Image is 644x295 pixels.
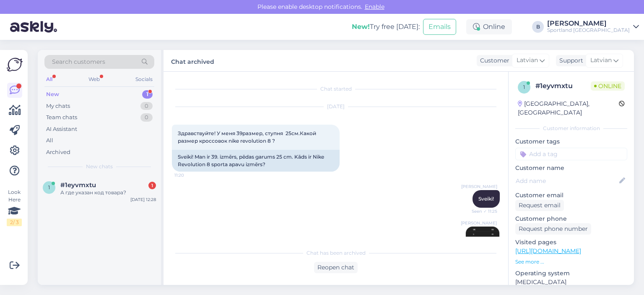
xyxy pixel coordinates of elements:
div: 0 [140,113,153,122]
span: 1 [523,84,525,90]
span: #1eyvmxtu [60,181,96,189]
div: [PERSON_NAME] [547,20,630,27]
div: All [44,74,54,85]
label: Chat archived [171,55,214,66]
span: Latvian [590,56,612,65]
p: Customer name [515,164,627,172]
span: Chat has been archived [306,249,366,257]
p: Customer tags [515,137,627,146]
div: Support [556,56,583,65]
div: Look Here [7,188,22,226]
div: Online [466,19,512,34]
div: Request phone number [515,223,591,235]
span: [PERSON_NAME] [461,183,497,190]
p: Customer phone [515,214,627,223]
div: Chat started [172,85,500,93]
div: Socials [134,74,154,85]
span: Seen ✓ 11:25 [466,208,497,214]
span: [PERSON_NAME] [461,220,497,226]
p: Customer email [515,191,627,200]
img: Askly Logo [7,57,23,73]
input: Add a tag [515,148,627,160]
span: New chats [86,163,113,170]
button: Emails [423,19,456,35]
div: Sveiki! Man ir 39. izmērs, pēdas garums 25 cm. Kāds ir Nike Revolution 8 sporta apavu izmērs? [172,150,340,172]
div: [DATE] [172,103,500,110]
p: Operating system [515,269,627,278]
div: # 1eyvmxtu [535,81,591,91]
div: All [46,136,53,145]
span: Search customers [52,57,105,66]
div: Archived [46,148,70,157]
p: See more ... [515,258,627,266]
b: New! [352,23,370,31]
div: 0 [140,102,153,110]
div: А где указан код товара? [60,189,156,196]
div: New [46,90,59,99]
img: Attachment [466,227,499,260]
div: B [532,21,544,33]
div: 2 / 3 [7,219,22,226]
div: My chats [46,102,70,110]
div: 1 [142,90,153,99]
span: Sveiki! [478,196,494,202]
p: Visited pages [515,238,627,247]
div: Customer [477,56,509,65]
div: Customer information [515,125,627,132]
div: Sportland [GEOGRAPHIC_DATA] [547,27,630,34]
div: Team chats [46,113,77,122]
div: Try free [DATE]: [352,22,420,32]
div: Reopen chat [314,262,358,273]
a: [URL][DOMAIN_NAME] [515,247,581,255]
a: [PERSON_NAME]Sportland [GEOGRAPHIC_DATA] [547,20,639,34]
div: [GEOGRAPHIC_DATA], [GEOGRAPHIC_DATA] [518,99,619,117]
div: AI Assistant [46,125,77,133]
span: Latvian [517,56,538,65]
span: 1 [48,184,50,191]
span: Online [591,81,625,91]
div: [DATE] 12:28 [130,196,156,203]
p: [MEDICAL_DATA] [515,278,627,287]
span: Здравствуйте! У меня 39размер, ступня 25см.Какой размер кроссовок nike revolution 8 ? [178,130,317,144]
span: Enable [362,3,387,10]
div: Request email [515,200,564,211]
div: 1 [148,182,156,189]
div: Web [87,74,101,85]
input: Add name [516,176,618,185]
span: 11:20 [174,172,206,178]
